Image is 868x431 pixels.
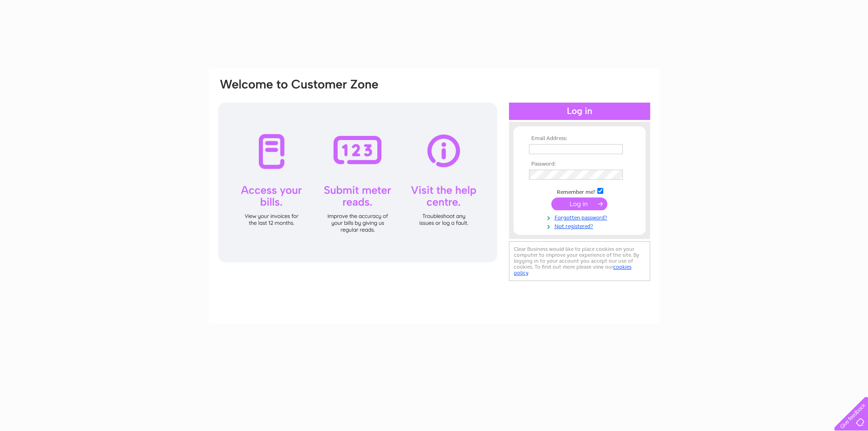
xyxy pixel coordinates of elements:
[527,135,632,142] th: Email Address:
[529,221,632,230] a: Not registered?
[551,197,607,210] input: Submit
[514,264,632,276] a: cookies policy
[527,161,632,167] th: Password:
[529,213,632,221] a: Forgotten password?
[527,187,632,196] td: Remember me?
[509,241,650,281] div: Clear Business would like to place cookies on your computer to improve your experience of the sit...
